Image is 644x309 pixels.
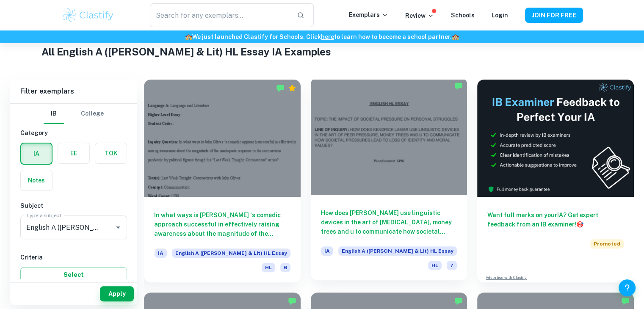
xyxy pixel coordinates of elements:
img: Marked [621,297,630,305]
img: Marked [288,297,296,305]
img: Marked [454,297,463,305]
a: Advertise with Clastify [486,275,527,281]
span: HL [262,263,275,272]
img: Clastify logo [61,7,115,24]
a: Want full marks on yourIA? Get expert feedback from an IB examiner!PromotedAdvertise with Clastify [477,80,634,282]
a: here [321,33,334,40]
button: TOK [95,143,127,163]
img: Marked [454,82,463,90]
span: English A ([PERSON_NAME] & Lit) HL Essay [172,248,290,258]
span: 6 [280,263,290,272]
button: Notes [21,170,52,190]
button: Open [112,221,124,233]
button: EE [58,143,89,163]
h6: Want full marks on your IA ? Get expert feedback from an IB examiner! [487,210,624,229]
span: 🏫 [452,33,459,40]
button: IA [21,143,52,164]
button: JOIN FOR FREE [525,8,583,23]
span: 🏫 [185,33,192,40]
button: College [81,104,104,124]
button: Apply [100,286,134,301]
input: Search for any exemplars... [150,3,290,27]
label: Type a subject [26,212,61,219]
img: Marked [276,84,285,92]
div: Filter type choice [44,104,104,124]
h1: All English A ([PERSON_NAME] & Lit) HL Essay IA Examples [41,44,603,59]
h6: Subject [20,201,127,210]
a: Schools [451,12,475,19]
div: Premium [288,84,296,92]
span: Promoted [590,239,624,248]
h6: Category [20,128,127,138]
span: English A ([PERSON_NAME] & Lit) HL Essay [338,246,457,256]
h6: In what ways is [PERSON_NAME] ‘s comedic approach successful in effectively raising awareness abo... [154,210,290,238]
span: 🎯 [576,221,583,228]
span: IA [321,246,333,256]
span: 7 [447,261,457,270]
img: Thumbnail [477,80,634,197]
button: Help and Feedback [619,279,636,296]
button: Select [20,267,127,282]
p: Exemplars [349,10,388,19]
h6: Criteria [20,253,127,262]
button: IB [44,104,64,124]
span: HL [428,261,442,270]
span: IA [155,248,167,258]
a: In what ways is [PERSON_NAME] ‘s comedic approach successful in effectively raising awareness abo... [144,80,301,282]
h6: Filter exemplars [10,80,137,103]
h6: We just launched Clastify for Schools. Click to learn how to become a school partner. [2,32,642,41]
p: Review [405,11,434,20]
h6: How does [PERSON_NAME] use linguistic devices in the art of [MEDICAL_DATA], money trees and u to ... [321,208,457,236]
a: How does [PERSON_NAME] use linguistic devices in the art of [MEDICAL_DATA], money trees and u to ... [311,80,467,282]
a: Login [492,12,508,19]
